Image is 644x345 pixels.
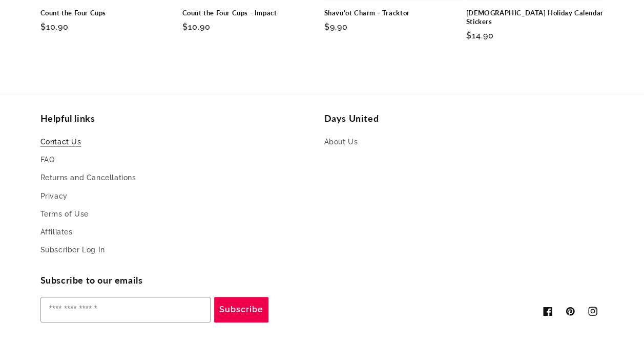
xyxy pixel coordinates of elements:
a: Contact Us [40,136,81,151]
button: Subscribe [214,297,268,322]
a: Affiliates [40,223,73,241]
h2: Helpful links [40,113,320,124]
a: Terms of Use [40,205,89,223]
a: Shavu'ot Charm - Tracktor [324,9,462,17]
h2: Days United [324,113,604,124]
a: Count the Four Cups [40,9,178,17]
a: FAQ [40,151,55,169]
input: Enter your email [40,297,211,322]
a: Privacy [40,187,68,205]
h2: Subscribe to our emails [40,274,322,286]
a: Count the Four Cups - Impact [182,9,320,17]
a: Returns and Cancellations [40,169,136,187]
a: About Us [324,136,358,151]
a: [DEMOGRAPHIC_DATA] Holiday Calendar Stickers [466,9,604,26]
a: Subscriber Log In [40,241,105,259]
